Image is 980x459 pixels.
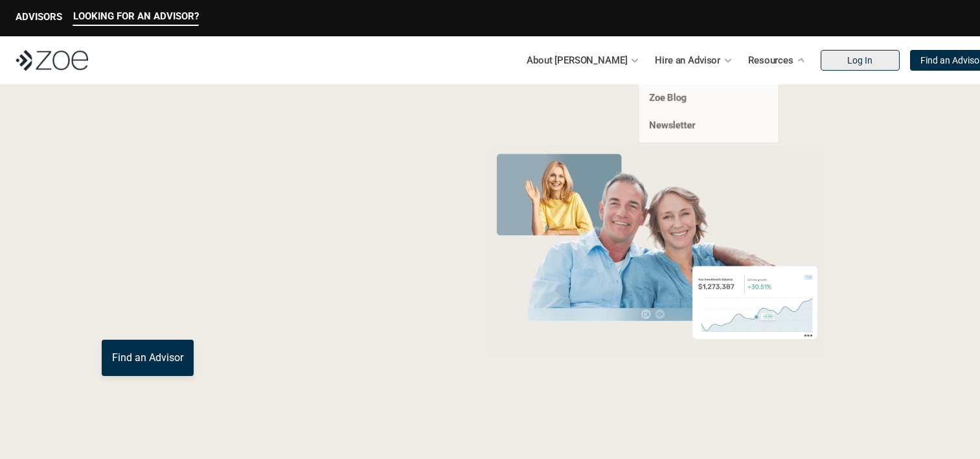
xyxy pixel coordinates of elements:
[102,187,363,280] span: with a Financial Advisor
[821,50,900,71] a: Log In
[477,366,837,373] em: The information in the visuals above is for illustrative purposes only and does not represent an ...
[16,11,62,23] p: ADVISORS
[527,51,627,70] p: About [PERSON_NAME]
[847,55,872,66] p: Log In
[748,51,793,70] p: Resources
[655,51,720,70] p: Hire an Advisor
[102,293,436,324] p: You deserve an advisor you can trust. [PERSON_NAME], hire, and invest with vetted, fiduciary, fin...
[102,340,194,376] a: Find an Advisor
[112,351,183,364] p: Find an Advisor
[73,10,199,22] p: LOOKING FOR AN ADVISOR?
[484,148,830,359] img: Zoe Financial Hero Image
[102,143,390,193] span: Grow Your Wealth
